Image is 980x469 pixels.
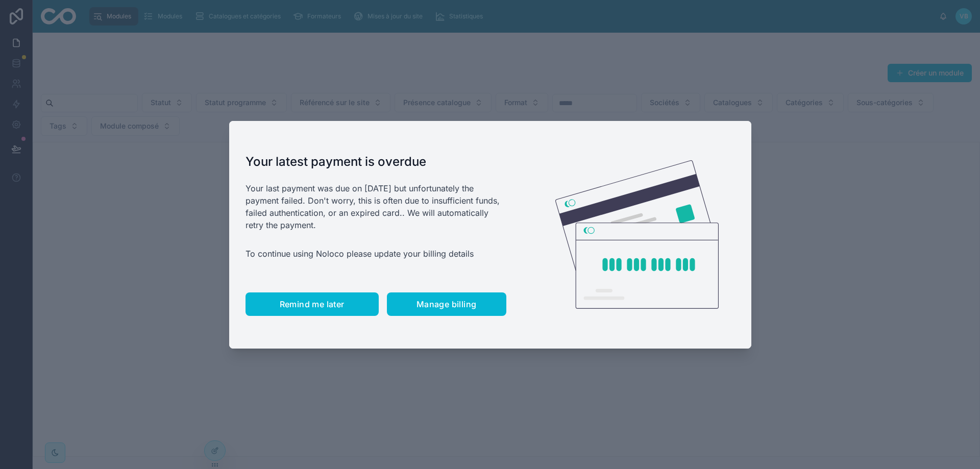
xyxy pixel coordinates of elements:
h1: Your latest payment is overdue [246,154,506,170]
img: Credit card illustration [555,160,719,309]
button: Remind me later [246,292,379,316]
span: Manage billing [416,299,477,309]
button: Manage billing [387,292,506,316]
p: To continue using Noloco please update your billing details [246,248,506,260]
p: Your last payment was due on [DATE] but unfortunately the payment failed. Don't worry, this is of... [246,182,506,231]
span: Remind me later [280,299,345,309]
